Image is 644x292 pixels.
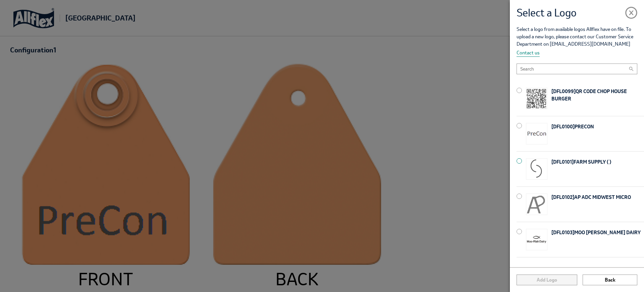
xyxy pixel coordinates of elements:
[551,123,644,144] p: [ DFL0100 ] PRECON
[526,158,547,180] img: DFL0101
[551,194,644,215] p: [ DFL0102 ] AP ADC MIDWEST MICRO
[517,26,644,57] p: Select a logo from available logos Allflex have on file. To upload a new logo, please contact our...
[526,123,547,144] img: DFL0100
[517,49,540,57] a: Contact us
[551,229,644,250] p: [ DFL0103 ] MOO [PERSON_NAME] DAIRY
[526,88,547,109] img: DFL0099
[517,64,637,74] input: Search
[551,158,644,180] p: [ DFL0101 ] FARM SUPPLY ( )
[583,275,637,285] button: Back
[551,88,644,109] p: [ DFL0099 ] QR CODE CHOP HOUSE BURGER
[526,194,547,215] img: DFL0102
[526,229,547,250] img: DFL0103
[517,275,577,285] button: Add Logo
